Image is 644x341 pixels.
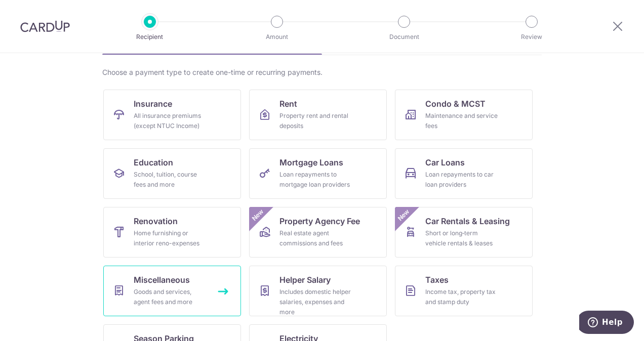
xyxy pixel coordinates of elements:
a: RentProperty rent and rental deposits [249,90,387,140]
a: TaxesIncome tax, property tax and stamp duty [395,266,533,316]
div: Loan repayments to mortgage loan providers [279,169,352,190]
div: Maintenance and service fees [425,111,498,131]
span: Condo & MCST [425,98,486,110]
a: Mortgage LoansLoan repayments to mortgage loan providers [249,148,387,199]
span: Car Loans [425,156,465,168]
span: Insurance [134,98,172,110]
span: New [395,207,412,224]
a: Car LoansLoan repayments to car loan providers [395,148,533,199]
span: Helper Salary [279,274,331,286]
a: InsuranceAll insurance premiums (except NTUC Income) [103,90,241,140]
div: Goods and services, agent fees and more [134,287,207,307]
div: Choose a payment type to create one-time or recurring payments. [102,67,542,77]
a: EducationSchool, tuition, course fees and more [103,148,241,199]
p: Document [367,32,441,42]
img: CardUp [20,20,70,32]
div: Short or long‑term vehicle rentals & leases [425,228,498,248]
span: Mortgage Loans [279,156,343,168]
span: Rent [279,98,297,110]
span: Property Agency Fee [279,215,360,227]
span: New [250,207,266,224]
a: Condo & MCSTMaintenance and service fees [395,90,533,140]
div: Income tax, property tax and stamp duty [425,287,498,307]
a: Car Rentals & LeasingShort or long‑term vehicle rentals & leasesNew [395,207,533,258]
div: Includes domestic helper salaries, expenses and more [279,287,352,317]
a: MiscellaneousGoods and services, agent fees and more [103,266,241,316]
a: Property Agency FeeReal estate agent commissions and feesNew [249,207,387,258]
p: Amount [239,32,314,42]
span: Car Rentals & Leasing [425,215,510,227]
div: Loan repayments to car loan providers [425,169,498,190]
div: Property rent and rental deposits [279,111,352,131]
span: Renovation [134,215,178,227]
p: Review [494,32,569,42]
span: Miscellaneous [134,274,190,286]
div: School, tuition, course fees and more [134,169,207,190]
span: Taxes [425,274,449,286]
span: Education [134,156,173,168]
div: Home furnishing or interior reno-expenses [134,228,207,248]
p: Recipient [112,32,187,42]
iframe: Opens a widget where you can find more information [579,311,634,336]
div: Real estate agent commissions and fees [279,228,352,248]
a: RenovationHome furnishing or interior reno-expenses [103,207,241,258]
div: All insurance premiums (except NTUC Income) [134,111,207,131]
a: Helper SalaryIncludes domestic helper salaries, expenses and more [249,266,387,316]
